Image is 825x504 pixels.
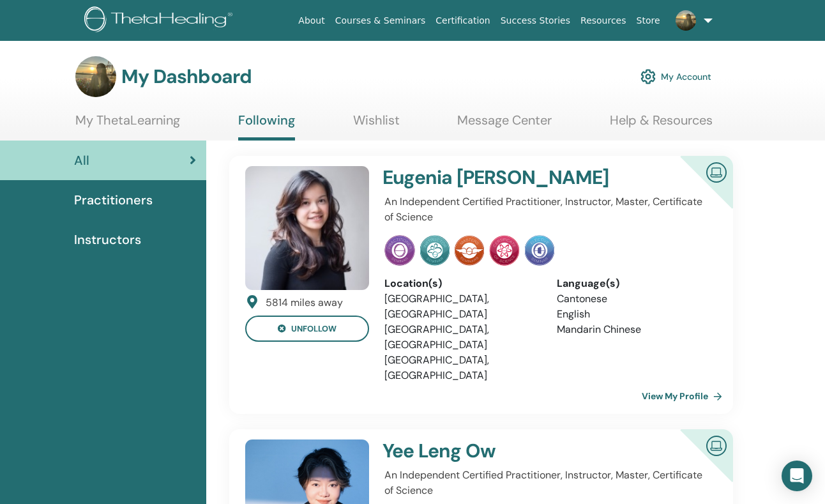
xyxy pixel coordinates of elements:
[496,9,575,33] a: Success Stories
[384,322,538,353] li: [GEOGRAPHIC_DATA], [GEOGRAPHIC_DATA]
[84,6,237,35] img: logo.png
[557,291,710,307] li: Cantonese
[121,65,252,88] h3: My Dashboard
[557,307,710,322] li: English
[640,66,656,88] img: cog.svg
[676,10,696,31] img: default.jpg
[610,112,713,137] a: Help & Resources
[642,383,727,409] a: View My Profile
[557,276,710,291] div: Language(s)
[701,431,732,459] img: Certified Online Instructor
[384,353,538,383] li: [GEOGRAPHIC_DATA], [GEOGRAPHIC_DATA]
[74,230,141,249] span: Instructors
[74,151,89,170] span: All
[557,322,710,337] li: Mandarin Chinese
[701,157,732,186] img: Certified Online Instructor
[238,112,295,141] a: Following
[430,9,495,33] a: Certification
[640,63,711,91] a: My Account
[330,9,431,33] a: Courses & Seminars
[632,9,665,33] a: Store
[384,468,709,498] p: An Independent Certified Practitioner, Instructor, Master, Certificate of Science
[660,156,733,229] div: Certified Online Instructor
[384,194,709,225] p: An Independent Certified Practitioner, Instructor, Master, Certificate of Science
[75,112,180,137] a: My ThetaLearning
[575,9,632,33] a: Resources
[74,190,153,210] span: Practitioners
[353,112,400,137] a: Wishlist
[245,316,369,342] button: unfollow
[293,9,329,33] a: About
[382,439,654,462] h4: Yee Leng Ow
[457,112,552,137] a: Message Center
[384,276,538,291] div: Location(s)
[75,56,116,97] img: default.jpg
[782,461,812,491] div: Open Intercom Messenger
[266,295,343,310] div: 5814 miles away
[382,166,654,189] h4: Eugenia [PERSON_NAME]
[384,291,538,322] li: [GEOGRAPHIC_DATA], [GEOGRAPHIC_DATA]
[245,166,369,290] img: default.jpg
[660,429,733,503] div: Certified Online Instructor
